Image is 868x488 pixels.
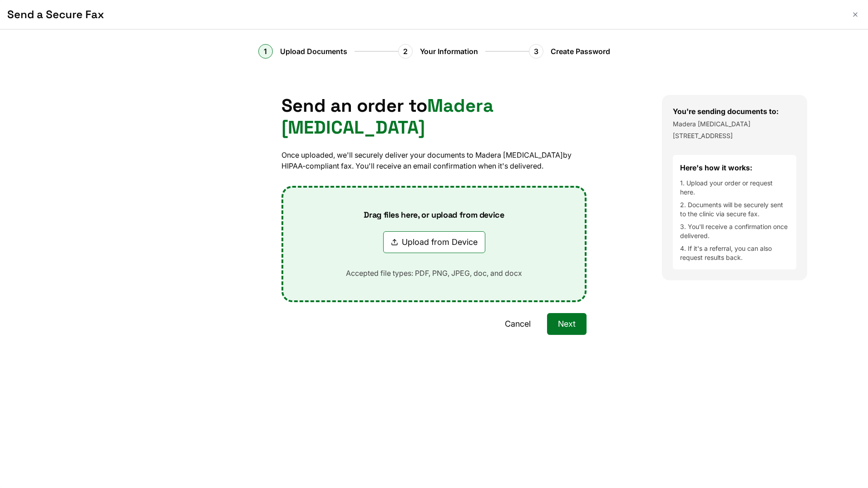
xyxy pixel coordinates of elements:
[281,149,587,171] p: Once uploaded, we'll securely deliver your documents to Madera [MEDICAL_DATA] by HIPAA-compliant ...
[258,44,273,59] div: 1
[281,95,587,139] h1: Send an order to
[281,94,493,139] span: Madera [MEDICAL_DATA]
[349,209,518,220] p: Drag files here, or upload from device
[673,120,796,129] p: Madera [MEDICAL_DATA]
[383,231,485,253] button: Upload from Device
[551,46,610,57] span: Create Password
[680,179,789,197] li: 1. Upload your order or request here.
[673,131,796,140] p: [STREET_ADDRESS]
[680,222,789,240] li: 3. You'll receive a confirmation once delivered.
[7,7,843,22] h1: Send a Secure Fax
[850,9,861,20] button: Close
[529,44,543,59] div: 3
[680,200,789,219] li: 2. Documents will be securely sent to the clinic via secure fax.
[420,46,478,57] span: Your Information
[331,268,537,279] p: Accepted file types: PDF, PNG, JPEG, doc, and docx
[494,313,542,335] button: Cancel
[680,162,789,173] h4: Here's how it works:
[673,106,796,117] h3: You're sending documents to:
[398,44,413,59] div: 2
[680,244,789,262] li: 4. If it's a referral, you can also request results back.
[280,46,347,57] span: Upload Documents
[547,313,587,335] button: Next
